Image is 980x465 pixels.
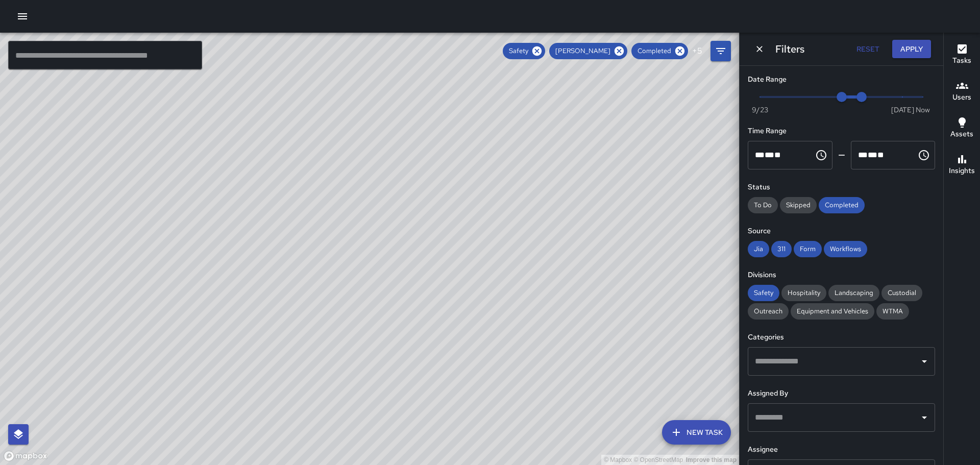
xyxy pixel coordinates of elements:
[748,388,935,399] h6: Assigned By
[752,41,767,57] button: Dismiss
[748,74,935,85] h6: Date Range
[748,182,935,193] h6: Status
[748,288,779,298] span: Safety
[662,420,731,445] button: New Task
[917,354,932,369] button: Open
[891,105,914,115] span: [DATE]
[503,43,545,59] div: Safety
[791,303,874,320] div: Equipment and Vehicles
[851,40,884,59] button: Reset
[549,43,627,59] div: [PERSON_NAME]
[775,41,804,57] h6: Filters
[771,244,792,254] span: 311
[794,244,822,254] span: Form
[748,270,935,281] h6: Divisions
[748,444,935,455] h6: Assignee
[631,46,677,56] span: Completed
[876,303,909,320] div: WTMA
[781,285,826,301] div: Hospitality
[765,151,774,159] span: Minutes
[748,197,778,213] div: To Do
[755,151,765,159] span: Hours
[877,151,884,159] span: Meridiem
[824,244,867,254] span: Workflows
[881,285,922,301] div: Custodial
[819,197,865,213] div: Completed
[944,74,980,110] button: Users
[748,332,935,343] h6: Categories
[858,151,868,159] span: Hours
[748,244,769,254] span: Jia
[748,303,789,320] div: Outreach
[710,41,731,61] button: Filters
[748,306,789,316] span: Outreach
[748,126,935,137] h6: Time Range
[949,165,975,177] h6: Insights
[748,285,779,301] div: Safety
[892,40,931,59] button: Apply
[794,241,822,257] div: Form
[748,200,778,210] span: To Do
[914,145,934,165] button: Choose time, selected time is 11:59 PM
[952,92,971,103] h6: Users
[952,55,971,66] h6: Tasks
[950,129,973,140] h6: Assets
[819,200,865,210] span: Completed
[917,410,932,425] button: Open
[916,105,930,115] span: Now
[944,147,980,184] button: Insights
[692,45,702,57] p: + 5
[752,105,768,115] span: 9/23
[781,288,826,298] span: Hospitality
[780,200,817,210] span: Skipped
[774,151,781,159] span: Meridiem
[876,306,909,316] span: WTMA
[748,226,935,237] h6: Source
[811,145,831,165] button: Choose time, selected time is 12:00 AM
[828,285,879,301] div: Landscaping
[549,46,617,56] span: [PERSON_NAME]
[503,46,534,56] span: Safety
[944,37,980,74] button: Tasks
[828,288,879,298] span: Landscaping
[881,288,922,298] span: Custodial
[944,110,980,147] button: Assets
[868,151,877,159] span: Minutes
[780,197,817,213] div: Skipped
[824,241,867,257] div: Workflows
[748,241,769,257] div: Jia
[771,241,792,257] div: 311
[631,43,688,59] div: Completed
[791,306,874,316] span: Equipment and Vehicles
